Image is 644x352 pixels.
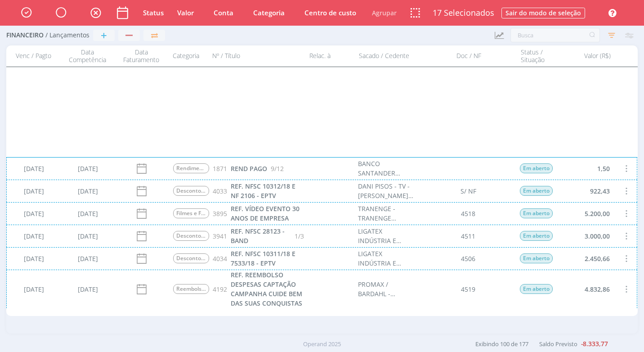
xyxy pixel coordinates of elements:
[293,5,364,21] button: Centro de custo
[60,48,114,64] div: Data Competência
[168,48,209,64] div: Categoria
[475,340,528,348] span: Exibindo 100 de 177
[539,340,577,348] span: Saldo Previsto
[93,30,115,41] button: +
[354,48,422,64] div: Sacado / Cedente
[305,48,354,64] div: Relac. à
[249,7,289,18] button: Categoria
[433,7,494,19] span: 17 Selecionados
[516,48,561,64] div: Status / Situação
[173,7,198,18] button: Valor
[101,30,107,41] span: +
[422,48,516,64] div: Doc / NF
[212,52,240,60] span: Nº / Título
[561,48,615,64] div: Valor (R$)
[143,8,164,17] span: Status
[45,32,89,39] span: / Lançamentos
[165,5,202,21] button: Valor
[114,48,168,64] div: Data Faturamento
[581,339,608,348] b: -8.333,77
[510,28,600,42] input: Busca
[141,8,165,18] button: Status
[210,7,237,18] button: Conta
[241,5,293,21] button: Categoria
[6,48,60,64] div: Venc / Pagto
[202,5,241,21] button: Conta
[300,7,360,18] button: Centro de custo
[501,8,585,18] button: Sair do modo de seleção
[6,32,44,39] span: Financeiro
